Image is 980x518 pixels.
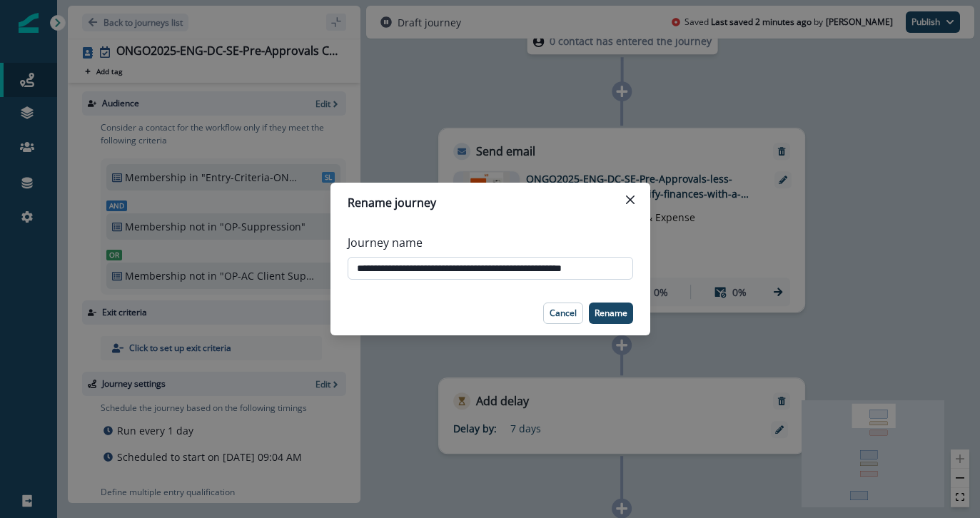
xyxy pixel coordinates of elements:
button: Rename [589,303,633,324]
p: Rename journey [348,194,436,211]
p: Rename [595,308,627,318]
button: Cancel [543,303,583,324]
p: Cancel [550,308,577,318]
button: Close [619,188,642,211]
p: Journey name [348,234,423,251]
